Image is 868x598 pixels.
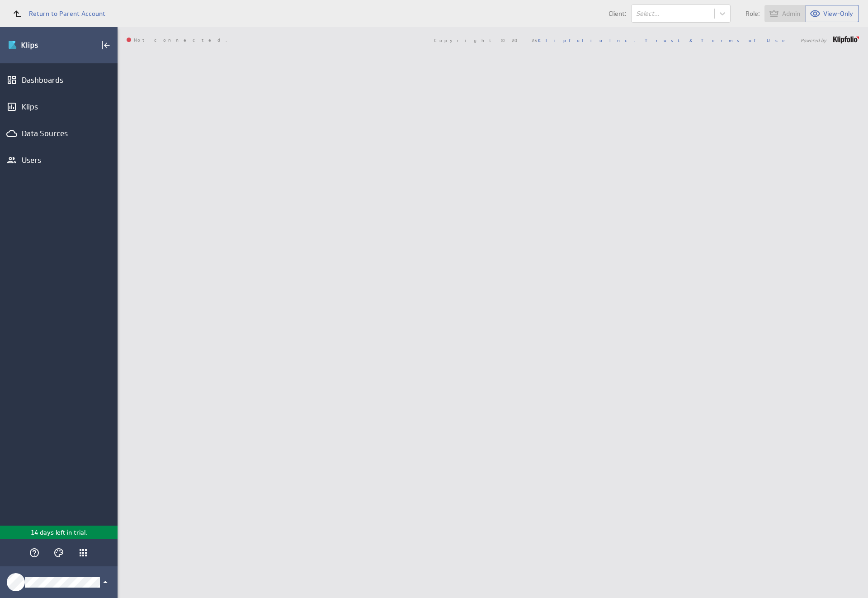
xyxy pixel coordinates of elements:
[53,547,64,558] svg: Themes
[434,38,635,43] span: Copyright © 2025
[764,5,806,22] button: View as Admin
[782,9,800,18] span: Admin
[51,545,66,560] div: Themes
[745,10,760,17] span: Role:
[22,155,96,165] div: Users
[22,75,96,85] div: Dashboards
[538,37,635,43] a: Klipfolio Inc.
[636,10,710,17] div: Select...
[806,5,859,22] button: View as View-Only
[127,38,227,43] span: Not connected.
[609,10,627,17] span: Client:
[22,102,96,112] div: Klips
[7,4,105,24] a: Return to Parent Account
[645,37,791,43] a: Trust & Terms of Use
[8,38,71,52] img: Klipfolio klips logo
[98,38,113,53] div: Collapse
[78,547,89,558] div: Klipfolio Apps
[31,528,87,537] p: 14 days left in trial.
[22,128,96,138] div: Data Sources
[833,36,859,43] img: logo-footer.png
[27,545,42,560] div: Help
[29,10,105,17] span: Return to Parent Account
[75,545,91,560] div: Klipfolio Apps
[8,38,71,52] div: Go to Dashboards
[823,9,853,18] span: View-Only
[801,38,826,43] span: Powered by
